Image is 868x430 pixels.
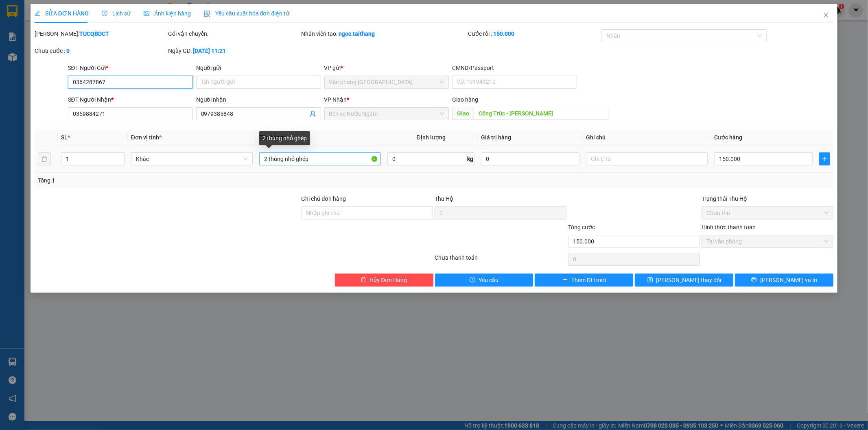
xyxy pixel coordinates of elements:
[714,134,742,141] span: Cước hàng
[493,30,514,37] b: 150.000
[760,276,817,284] span: [PERSON_NAME] và In
[335,274,433,287] button: deleteHủy Đơn Hàng
[196,95,321,104] div: Người nhận
[562,277,568,283] span: plus
[259,131,310,145] div: 2 thùng nhỏ ghép
[586,152,708,165] input: Ghi Chú
[168,29,300,38] div: Gói vận chuyển:
[68,63,193,72] div: SĐT Người Gửi
[481,134,511,141] span: Giá trị hàng
[35,29,166,38] div: [PERSON_NAME]:
[535,274,633,287] button: plusThêm ĐH mới
[571,276,606,284] span: Thêm ĐH mới
[4,4,118,35] li: Nhà xe Tài Thắng
[735,274,833,287] button: printer[PERSON_NAME] và In
[259,152,381,165] input: VD: Bàn, Ghế
[819,152,830,165] button: plus
[302,206,433,219] input: Ghi chú đơn hàng
[38,152,51,165] button: delete
[435,274,533,287] button: exclamation-circleYêu cầu
[79,30,109,37] b: TUCQBDCT
[583,130,711,146] th: Ghi chú
[479,276,498,284] span: Yêu cầu
[204,10,290,17] span: Yêu cầu xuất hóa đơn điện tử
[68,95,193,104] div: SĐT Người Nhận
[702,194,833,203] div: Trạng thái Thu Hộ
[144,10,191,17] span: Ảnh kiện hàng
[66,48,70,54] b: 0
[35,11,40,16] span: edit
[468,29,600,38] div: Cước rồi :
[102,11,107,16] span: clock-circle
[823,12,829,18] span: close
[56,44,108,62] li: VP Bến xe Nước Ngầm
[324,63,449,72] div: VP gửi
[168,46,300,55] div: Ngày GD:
[435,195,453,202] span: Thu Hộ
[144,11,149,16] span: picture
[452,96,478,103] span: Giao hàng
[452,107,474,120] span: Giao
[647,277,653,283] span: save
[751,277,757,283] span: printer
[204,11,210,17] img: icon
[329,108,444,120] span: Bến xe Nước Ngầm
[38,176,335,185] div: Tổng: 1
[61,134,68,141] span: SL
[474,107,609,120] input: Dọc đường
[635,274,733,287] button: save[PERSON_NAME] thay đổi
[466,152,474,165] span: kg
[470,277,475,283] span: exclamation-circle
[193,48,226,54] b: [DATE] 11:21
[417,134,446,141] span: Định lượng
[324,96,347,103] span: VP Nhận
[370,276,407,284] span: Hủy Đơn Hàng
[302,29,467,38] div: Nhân viên tạo:
[702,224,756,230] label: Hình thức thanh toán
[706,207,829,219] span: Chưa thu
[339,30,375,37] b: ngoc.taithang
[310,111,316,117] span: user-add
[656,276,722,284] span: [PERSON_NAME] thay đổi
[136,153,248,165] span: Khác
[568,224,595,230] span: Tổng cước
[302,195,346,202] label: Ghi chú đơn hàng
[196,63,321,72] div: Người gửi
[35,10,89,17] span: SỬA ĐƠN HÀNG
[131,134,162,141] span: Đơn vị tính
[329,76,444,88] span: Văn phòng Đà Lạt
[35,46,166,55] div: Chưa cước :
[820,156,830,162] span: plus
[706,235,829,248] span: Tại văn phòng
[361,277,366,283] span: delete
[434,253,568,267] div: Chưa thanh toán
[452,63,577,72] div: CMND/Passport
[4,44,56,71] li: VP Văn phòng [GEOGRAPHIC_DATA]
[815,4,837,27] button: Close
[102,10,131,17] span: Lịch sử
